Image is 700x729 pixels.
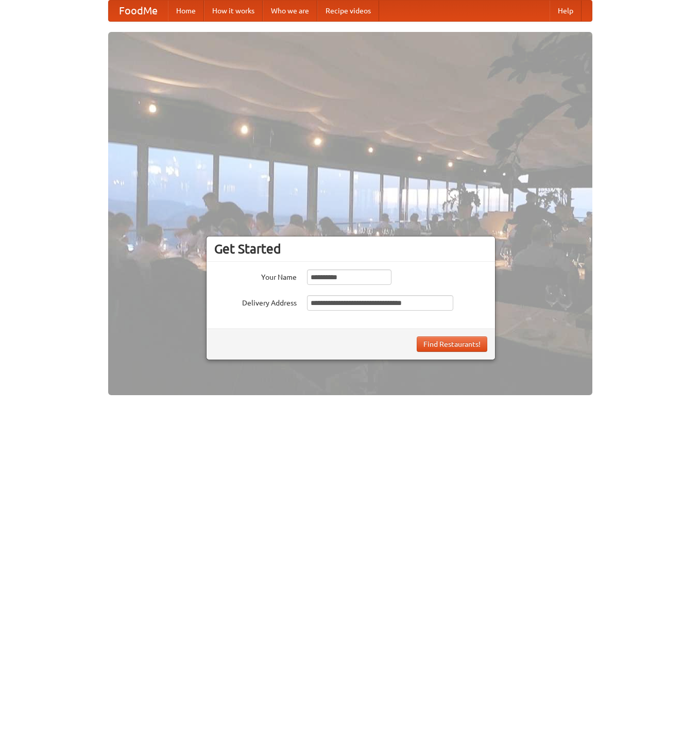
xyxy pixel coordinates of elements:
a: Home [168,1,204,21]
a: Who we are [263,1,317,21]
label: Delivery Address [214,295,297,308]
h3: Get Started [214,241,487,257]
a: How it works [204,1,263,21]
a: Recipe videos [317,1,379,21]
button: Find Restaurants! [417,336,487,352]
a: Help [550,1,582,21]
label: Your Name [214,269,297,282]
a: FoodMe [109,1,168,21]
